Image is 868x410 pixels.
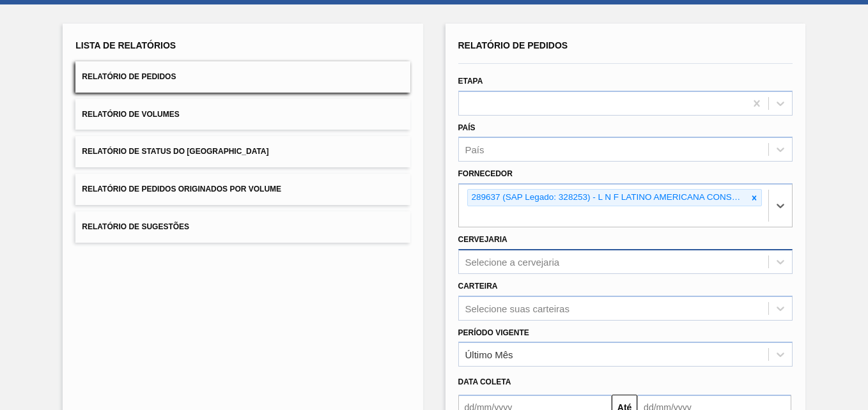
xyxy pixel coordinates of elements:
[468,190,747,206] div: 289637 (SAP Legado: 328253) - L N F LATINO AMERICANA CONSULTORIA
[75,136,410,167] button: Relatório de Status do [GEOGRAPHIC_DATA]
[465,303,570,314] div: Selecione suas carteiras
[458,40,568,50] span: Relatório de Pedidos
[75,40,176,50] span: Lista de Relatórios
[75,174,410,205] button: Relatório de Pedidos Originados por Volume
[458,123,476,132] label: País
[82,222,189,231] span: Relatório de Sugestões
[465,144,484,155] div: País
[75,99,410,130] button: Relatório de Volumes
[82,185,281,194] span: Relatório de Pedidos Originados por Volume
[458,77,483,86] label: Etapa
[458,169,513,178] label: Fornecedor
[82,147,268,156] span: Relatório de Status do [GEOGRAPHIC_DATA]
[458,235,508,244] label: Cervejaria
[465,256,560,267] div: Selecione a cervejaria
[458,328,529,337] label: Período Vigente
[75,61,410,93] button: Relatório de Pedidos
[82,110,179,119] span: Relatório de Volumes
[458,377,511,386] span: Data coleta
[75,211,410,243] button: Relatório de Sugestões
[458,282,498,291] label: Carteira
[82,72,176,81] span: Relatório de Pedidos
[465,349,513,360] div: Último Mês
